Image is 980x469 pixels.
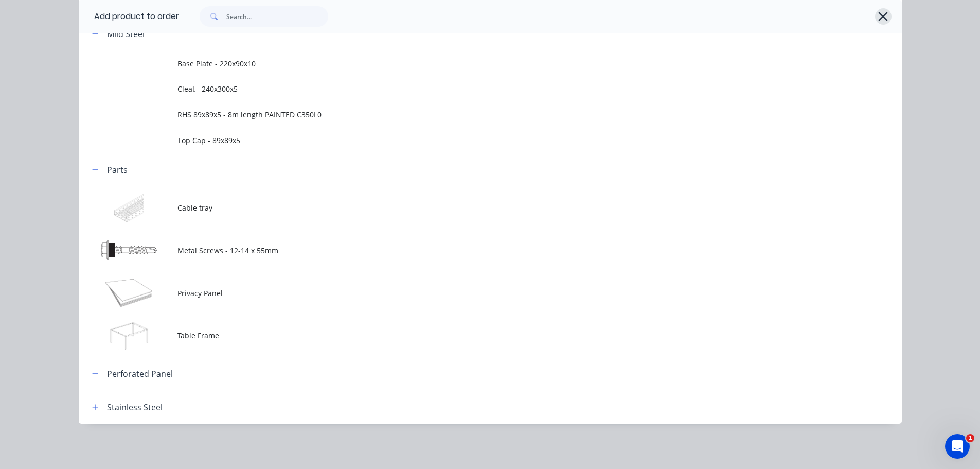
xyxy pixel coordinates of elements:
[177,109,757,120] span: RHS 89x89x5 - 8m length PAINTED C350L0
[177,288,757,299] span: Privacy Panel
[177,202,757,213] span: Cable tray
[107,368,173,380] div: Perforated Panel
[107,164,128,176] div: Parts
[226,6,328,27] input: Search...
[177,135,757,146] span: Top Cap - 89x89x5
[107,401,163,413] div: Stainless Steel
[107,28,145,40] div: Mild Steel
[177,58,757,69] span: Base Plate - 220x90x10
[177,330,757,341] span: Table Frame
[177,245,757,256] span: Metal Screws - 12-14 x 55mm
[177,83,757,94] span: Cleat - 240x300x5
[945,434,970,459] iframe: Intercom live chat
[966,434,974,442] span: 1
